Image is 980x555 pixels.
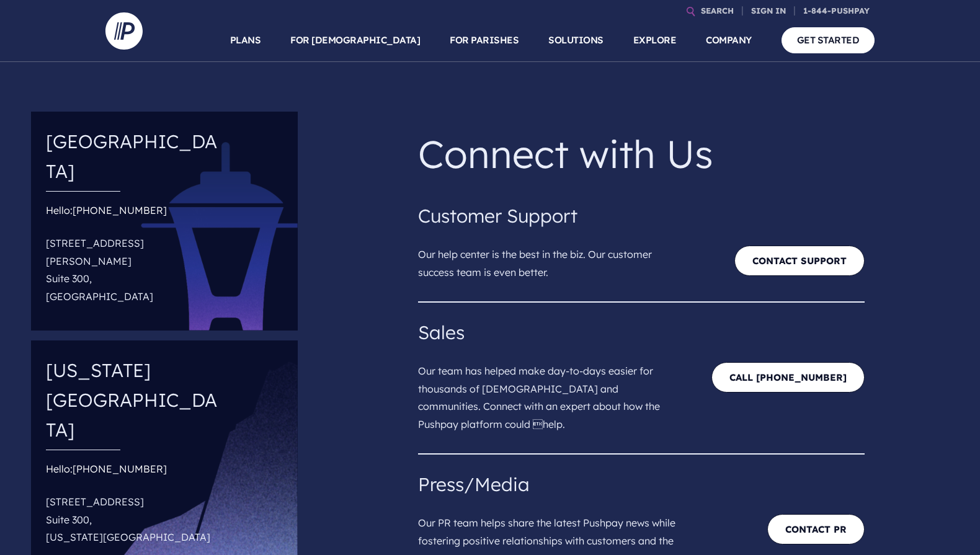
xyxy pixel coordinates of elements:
[73,463,167,475] a: [PHONE_NUMBER]
[46,488,223,551] p: [STREET_ADDRESS] Suite 300, [US_STATE][GEOGRAPHIC_DATA]
[418,122,865,186] p: Connect with Us
[46,350,223,450] h4: [US_STATE][GEOGRAPHIC_DATA]
[418,201,865,231] h4: Customer Support
[418,231,686,286] p: Our help center is the best in the biz. Our customer success team is even better.
[290,19,420,62] a: FOR [DEMOGRAPHIC_DATA]
[782,27,875,53] a: GET STARTED
[706,19,752,62] a: COMPANY
[230,19,261,62] a: PLANS
[711,362,865,393] a: CALL [PHONE_NUMBER]
[450,19,519,62] a: FOR PARISHES
[46,202,223,311] div: Hello:
[73,204,167,216] a: [PHONE_NUMBER]
[767,514,865,544] a: Contact PR
[46,122,223,191] h4: [GEOGRAPHIC_DATA]
[46,460,223,551] div: Hello:
[734,246,865,276] a: Contact Support
[418,347,686,438] p: Our team has helped make day-to-days easier for thousands of [DEMOGRAPHIC_DATA] and communities. ...
[418,317,865,347] h4: Sales
[418,469,865,499] h4: Press/Media
[633,19,677,62] a: EXPLORE
[548,19,604,62] a: SOLUTIONS
[46,229,223,311] p: [STREET_ADDRESS][PERSON_NAME] Suite 300, [GEOGRAPHIC_DATA]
